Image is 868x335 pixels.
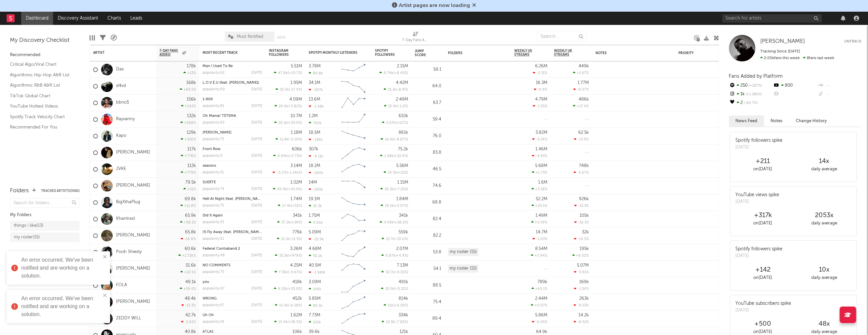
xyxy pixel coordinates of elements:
[278,204,302,208] div: ( )
[10,61,73,68] a: Critical Algo/Viral Chart
[396,97,408,102] div: 2.49M
[276,137,302,141] div: ( )
[388,105,397,108] span: 15.4k
[309,51,358,55] div: Spotify Monthly Listeners
[397,121,407,125] span: +117 %
[203,313,214,317] a: Uh Oh
[535,97,547,102] div: 4.79M
[381,204,408,208] div: ( )
[732,165,793,173] div: on [DATE]
[535,64,547,68] div: 6.26M
[579,97,589,102] div: 486k
[116,316,141,321] a: ZEDDY WILL
[395,138,407,141] span: -8.87 %
[291,64,302,68] div: 5.51M
[339,78,368,95] svg: Chart title
[415,165,441,173] div: 46.5
[288,121,301,125] span: +33.9 %
[203,181,262,184] div: SUERTE
[533,104,547,108] div: -1.55 %
[415,66,441,74] div: 59.1
[309,121,322,125] div: 760k
[289,138,301,141] span: -0.19 %
[282,204,291,208] span: 17.4k
[535,130,547,135] div: 3.82M
[187,130,196,135] div: 129k
[536,197,547,201] div: 52.2M
[203,171,224,174] div: popularity: 51
[760,56,834,60] span: 8 fans last week
[116,150,150,155] a: [PERSON_NAME]
[288,188,301,191] span: +45.9 %
[10,71,73,79] a: Algorithmic Hip-Hop A&R List
[309,88,323,92] div: -507k
[203,81,262,85] div: L.O.V.E.U (feat. hannah bahng)
[290,180,302,185] div: 1.02M
[273,170,302,175] div: ( )
[535,147,547,151] div: 1.46M
[203,64,233,68] a: Man I Used To Be
[398,171,407,175] span: +22 %
[415,82,441,90] div: 64.0
[290,114,302,118] div: 10.7M
[743,101,758,105] span: -66.7 %
[159,49,181,57] span: 7-Day Fans Added
[116,100,129,106] a: bbno$
[388,88,396,92] span: 31.1k
[415,116,441,124] div: 59.4
[402,28,429,47] div: 7-Day Fans Added (7-Day Fans Added)
[415,215,441,223] div: 82.4
[384,87,408,92] div: ( )
[339,61,368,78] svg: Chart title
[203,264,230,267] a: NO COMMENTS
[278,154,287,158] span: 9.94k
[533,71,547,75] div: -2.31 %
[399,130,408,135] div: 861k
[203,164,216,168] a: seasons
[203,214,223,217] a: Did It Again
[273,154,302,158] div: ( )
[181,170,196,175] div: +779 %
[116,183,150,189] a: [PERSON_NAME]
[251,88,262,91] div: [DATE]
[10,82,73,89] a: Algorithmic R&B A&R List
[678,51,705,55] div: Priority
[309,114,318,118] div: 1.2M
[187,147,196,151] div: 117k
[309,97,320,102] div: 13.6M
[573,71,589,75] div: +1.67 %
[402,37,429,44] div: 7-Day Fans Added (7-Day Fans Added)
[203,131,231,134] a: [PERSON_NAME]
[203,230,293,234] a: I'll Fly Away (feat. [PERSON_NAME] [PERSON_NAME])
[817,90,861,99] div: --
[10,113,73,121] a: Spotify Track Velocity Chart
[760,39,805,44] span: [PERSON_NAME]
[180,204,196,208] div: +11.8 %
[251,204,262,208] div: [DATE]
[732,211,793,219] div: +317k
[309,147,318,151] div: 307k
[116,117,135,122] a: Rayvanny
[309,71,323,75] div: 89.8k
[288,154,301,158] span: +0.73 %
[116,216,135,222] a: Khantrast
[116,67,124,72] a: Dax
[180,87,196,92] div: +93.5 %
[203,137,224,141] div: popularity: 72
[595,51,662,55] div: Notes
[203,88,225,91] div: popularity: 69
[380,154,408,158] div: ( )
[275,104,302,108] div: ( )
[397,88,407,92] span: -8.9 %
[745,93,762,96] span: +1.28k %
[760,49,800,53] span: Tracking Since: [DATE]
[396,164,408,168] div: 5.56M
[735,144,782,151] div: [DATE]
[578,81,589,85] div: 1.77M
[203,81,259,85] a: L.O.V.E.U (feat. [PERSON_NAME])
[729,99,773,107] div: 2
[573,87,589,92] div: -9.07 %
[116,299,150,305] a: [PERSON_NAME]
[185,180,196,185] div: 79.5k
[279,121,287,125] span: 20.1k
